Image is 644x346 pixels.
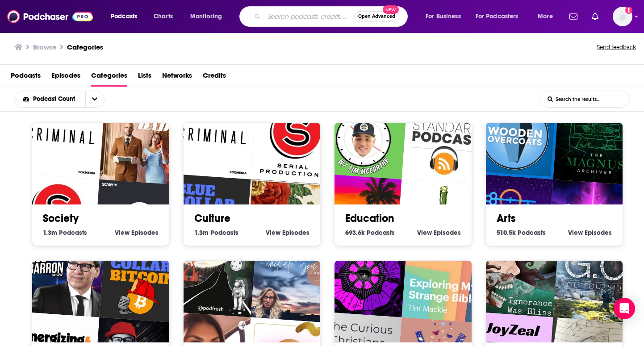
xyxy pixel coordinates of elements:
span: View [417,229,432,237]
a: View Education Episodes [417,229,461,237]
button: open menu [85,91,104,107]
a: Education [345,212,394,225]
a: Arts [497,212,516,225]
a: Charts [148,9,178,24]
button: open menu [15,96,85,102]
a: Credits [203,68,226,87]
button: Show profile menu [613,7,632,26]
h3: Browse [33,43,56,51]
span: 510.5k [497,229,516,237]
h2: Choose List sort [14,91,118,108]
span: View [568,229,583,237]
span: Logged in as CaseySL [613,7,632,26]
a: Show notifications dropdown [566,9,581,24]
img: Blue Collar Bitcoin [100,236,187,323]
span: 1.3m [43,229,57,237]
input: Search podcasts, credits, & more... [264,9,354,24]
div: Your Mom & Dad [100,98,187,185]
img: Serial [251,98,338,185]
svg: Add a profile image [625,7,632,14]
a: Podcasts [11,68,41,87]
img: Criminal [17,92,105,179]
span: Podcasts [59,229,87,237]
span: 693.6k [345,229,365,237]
div: Open Intercom Messenger [614,298,635,319]
div: Search podcasts, credits, & more... [248,6,416,27]
a: Society [43,212,79,225]
span: Podcasts [367,229,395,237]
button: open menu [105,9,149,24]
img: User Profile [613,7,632,26]
button: open menu [184,9,234,24]
span: Episodes [434,229,461,237]
button: Send feedback [594,41,639,54]
a: 1.3m Society Podcasts [43,229,87,237]
img: 20TIMinutes: A Mental Health Podcast [320,92,407,179]
span: Charts [154,10,173,23]
span: View [266,229,280,237]
img: Ignorance Was Bliss [471,230,559,317]
a: Show notifications dropdown [588,9,602,24]
span: For Business [426,10,461,23]
button: open menu [470,9,531,24]
span: View [115,229,130,237]
button: open menu [531,9,564,24]
span: More [538,10,553,23]
span: 1.3m [194,229,209,237]
span: For Podcasters [476,10,519,23]
span: Episodes [585,229,612,237]
span: Podcasts [518,229,546,237]
span: Lists [138,68,151,87]
a: Networks [162,68,192,87]
button: open menu [419,9,472,24]
img: Wooden Overcoats [471,92,559,179]
span: Monitoring [190,10,222,23]
a: 693.6k Education Podcasts [345,229,395,237]
a: View Culture Episodes [266,229,309,237]
a: 510.5k Arts Podcasts [497,229,546,237]
img: The Bitcoin Standard Podcast [402,98,489,185]
img: The Paul Barron Crypto Show [17,230,105,317]
span: Episodes [282,229,309,237]
img: The Magnus Archives [553,98,640,185]
img: Exploring My Strange Bible [402,236,489,323]
a: Podchaser - Follow, Share and Rate Podcasts [7,8,93,25]
a: Categories [67,43,103,51]
a: 1.3m Culture Podcasts [194,229,238,237]
img: Initiate You [251,236,338,323]
a: Episodes [51,68,80,87]
span: Podcasts [111,10,137,23]
img: Aklın Yolu [169,230,256,317]
img: Duncan Trussell Family Hour [320,230,407,317]
a: Culture [194,212,230,225]
span: Episodes [131,229,159,237]
img: G.O. Get Outside Podcast - Everyday Active People Outdoors [553,236,640,323]
a: View Arts Episodes [568,229,612,237]
button: Open AdvancedNew [354,11,399,22]
a: View Society Episodes [115,229,159,237]
span: New [383,5,399,14]
img: Criminal [169,92,256,179]
span: Open Advanced [358,14,395,19]
a: Categories [91,68,127,87]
